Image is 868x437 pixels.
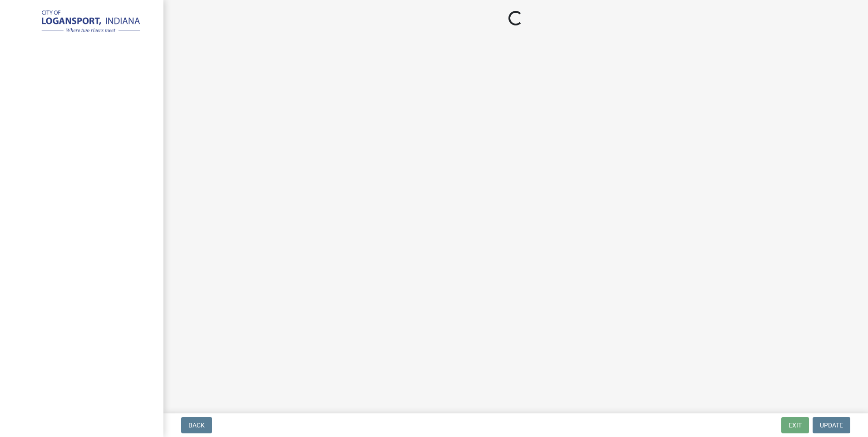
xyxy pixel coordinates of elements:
[813,417,850,433] button: Update
[781,417,809,433] button: Exit
[181,417,212,433] button: Back
[18,10,149,35] img: City of Logansport, Indiana
[820,422,843,429] span: Update
[188,422,205,429] span: Back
